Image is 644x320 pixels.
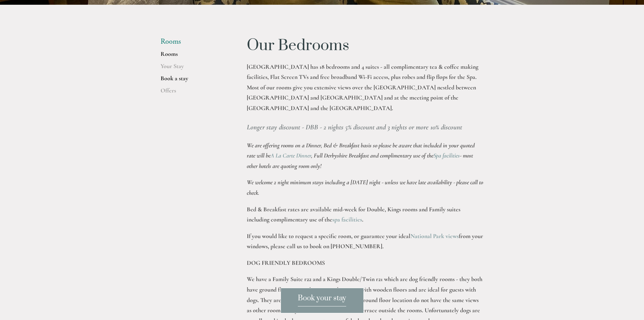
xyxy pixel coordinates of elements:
[247,231,484,252] p: If you would like to request a specific room, or guarantee your ideal from your windows, please c...
[433,152,460,159] a: Spa facilities
[247,123,462,131] em: Longer stay discount - DBB - 2 nights 5% discount and 3 nights or more 10% discount
[161,62,225,74] a: Your Stay
[247,258,484,268] p: DOG FRIENDLY BEDROOMS
[311,152,433,159] em: , Full Derbyshire Breakfast and complimentary use of the
[247,204,484,225] p: Bed & Breakfast rates are available mid-week for Double, Kings rooms and Family suites including ...
[161,74,225,87] a: Book a stay
[281,288,364,313] a: Book your stay
[247,152,474,170] em: - most other hotels are quoting room only!
[298,294,346,306] span: Book your stay
[161,87,225,99] a: Offers
[332,216,362,223] a: spa facilities
[270,152,311,159] a: A La Carte Dinner
[410,232,459,240] a: National Park views
[247,62,484,113] p: [GEOGRAPHIC_DATA] has 18 bedrooms and 4 suites - all complimentary tea & coffee making facilities...
[247,37,484,54] h1: Our Bedrooms
[247,142,476,159] em: We are offering rooms on a Dinner, Bed & Breakfast basis so please be aware that included in your...
[161,50,225,62] a: Rooms
[247,178,484,196] em: We welcome 2 night minimum stays including a [DATE] night - unless we have late availability - pl...
[161,37,225,46] li: Rooms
